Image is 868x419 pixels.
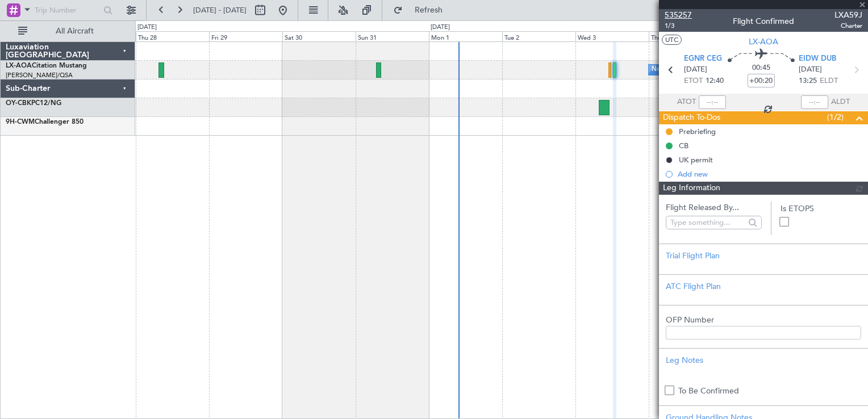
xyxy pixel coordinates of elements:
[136,31,209,41] div: Thu 28
[405,6,453,14] span: Refresh
[678,169,862,179] div: Add new
[663,111,720,124] span: Dispatch To-Dos
[6,62,32,69] span: LX-AOA
[35,2,100,19] input: Trip Number
[684,76,703,87] span: ETOT
[649,31,722,41] div: Thu 4
[684,53,722,65] span: EGNR CEG
[575,31,649,41] div: Wed 3
[706,76,724,87] span: 12:40
[30,27,120,35] span: All Aircraft
[209,31,282,41] div: Fri 29
[431,23,450,32] div: [DATE]
[6,119,35,125] span: 9H-CWM
[679,127,716,136] div: Prebriefing
[665,9,692,21] span: 535257
[799,76,817,87] span: 13:25
[679,141,688,150] div: CB
[356,31,429,41] div: Sun 31
[834,21,862,31] span: Charter
[6,119,84,125] a: 9H-CWMChallenger 850
[834,9,862,21] span: LXA59J
[6,100,61,107] a: OY-CBKPC12/NG
[502,31,575,41] div: Tue 2
[6,100,31,107] span: OY-CBK
[799,53,836,65] span: EIDW DUB
[831,97,850,108] span: ALDT
[799,64,822,76] span: [DATE]
[137,23,157,32] div: [DATE]
[820,76,838,87] span: ELDT
[677,97,696,108] span: ATOT
[684,64,707,76] span: [DATE]
[749,36,778,48] span: LX-AOA
[429,31,502,41] div: Mon 1
[6,62,87,69] a: LX-AOACitation Mustang
[388,1,456,19] button: Refresh
[193,5,247,15] span: [DATE] - [DATE]
[733,15,794,27] div: Flight Confirmed
[652,61,779,78] div: No Crew [GEOGRAPHIC_DATA] (Dublin Intl)
[6,71,73,79] a: [PERSON_NAME]/QSA
[12,22,123,40] button: All Aircraft
[679,155,713,165] div: UK permit
[827,111,844,123] span: (1/2)
[282,31,356,41] div: Sat 30
[752,62,770,74] span: 00:45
